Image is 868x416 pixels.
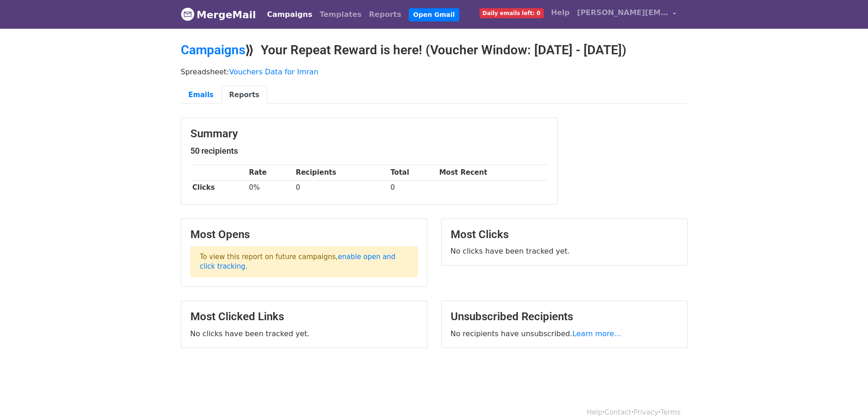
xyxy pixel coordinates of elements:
[573,4,680,25] a: [PERSON_NAME][EMAIL_ADDRESS][DOMAIN_NAME]
[451,329,678,338] p: No recipients have unsubscribed.
[181,86,221,104] a: Emails
[190,228,418,241] h3: Most Opens
[190,146,548,156] h5: 50 recipients
[451,228,678,241] h3: Most Clicks
[181,7,195,21] img: MergeMail logo
[451,246,678,256] p: No clicks have been tracked yet.
[476,4,547,22] a: Daily emails left: 0
[190,310,418,323] h3: Most Clicked Links
[263,5,316,24] a: Campaigns
[451,310,678,323] h3: Unsubscribed Recipients
[294,165,388,180] th: Recipients
[409,8,459,21] a: Open Gmail
[221,86,267,104] a: Reports
[190,180,247,195] th: Clicks
[181,42,688,58] h2: ⟫ Your Repeat Reward is here! (Voucher Window: [DATE] - [DATE])
[547,4,573,22] a: Help
[573,329,621,338] a: Learn more...
[181,42,245,57] a: Campaigns
[577,7,668,18] span: [PERSON_NAME][EMAIL_ADDRESS][DOMAIN_NAME]
[365,5,405,24] a: Reports
[181,67,688,77] p: Spreadsheet:
[190,329,418,338] p: No clicks have been tracked yet.
[229,68,319,76] a: Vouchers Data for Imran
[190,127,548,140] h3: Summary
[294,180,388,195] td: 0
[247,165,294,180] th: Rate
[388,180,437,195] td: 0
[316,5,365,24] a: Templates
[190,246,418,277] p: To view this report on future campaigns, .
[437,165,547,180] th: Most Recent
[181,5,256,24] a: MergeMail
[479,8,544,18] span: Daily emails left: 0
[247,180,294,195] td: 0%
[388,165,437,180] th: Total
